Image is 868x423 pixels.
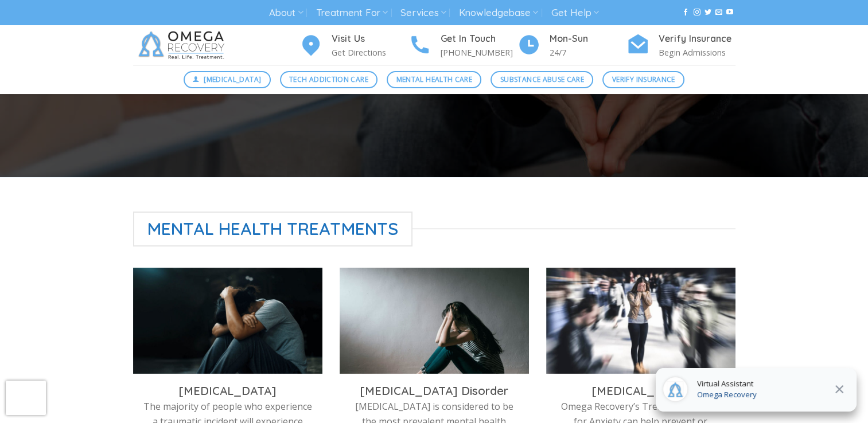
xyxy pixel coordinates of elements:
p: 24/7 [550,46,626,59]
a: Visit Us Get Directions [299,32,408,60]
span: Mental Health Treatments [133,211,413,246]
p: [PHONE_NUMBER] [441,46,517,59]
img: Omega Recovery [133,25,233,65]
a: Treatment For [316,2,388,23]
span: [MEDICAL_DATA] [204,74,261,85]
span: Tech Addiction Care [289,74,368,85]
a: Mental Health Care [387,71,481,88]
a: Verify Insurance [602,71,684,88]
span: Mental Health Care [396,74,472,85]
h3: [MEDICAL_DATA] Disorder [348,383,520,398]
h3: [MEDICAL_DATA] [555,383,727,398]
h4: Visit Us [332,32,408,46]
h4: Verify Insurance [659,32,735,46]
h3: [MEDICAL_DATA] [142,383,314,398]
a: Get Help [551,2,599,23]
a: Follow on Twitter [704,9,711,17]
a: [MEDICAL_DATA] [184,71,271,88]
a: Send us an email [715,9,722,17]
a: Follow on YouTube [726,9,733,17]
a: Tech Addiction Care [280,71,378,88]
a: Follow on Instagram [693,9,700,17]
a: Follow on Facebook [682,9,689,17]
h4: Mon-Sun [550,32,626,46]
a: About [269,2,303,23]
a: Get In Touch [PHONE_NUMBER] [408,32,517,60]
span: Substance Abuse Care [500,74,584,85]
a: Services [400,2,446,23]
span: Verify Insurance [612,74,675,85]
h4: Get In Touch [441,32,517,46]
a: Verify Insurance Begin Admissions [626,32,735,60]
a: Substance Abuse Care [491,71,593,88]
p: Begin Admissions [659,46,735,59]
img: treatment for PTSD [133,268,322,374]
p: Get Directions [332,46,408,59]
a: Knowledgebase [459,2,538,23]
